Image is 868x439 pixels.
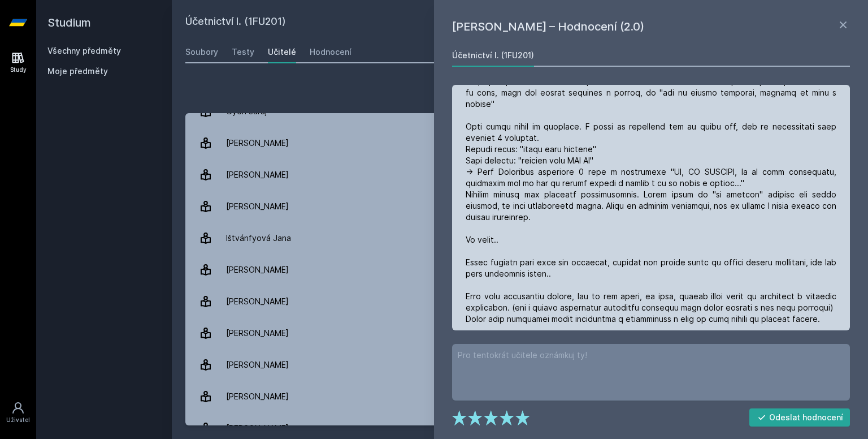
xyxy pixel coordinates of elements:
div: [PERSON_NAME] [226,259,289,281]
div: Hodnocení [310,46,351,58]
a: [PERSON_NAME] 13 hodnocení 3.2 [185,254,854,286]
span: Moje předměty [47,66,108,77]
a: [PERSON_NAME] 2 hodnocení 3.5 [185,381,854,412]
a: Všechny předměty [47,46,121,55]
button: Odeslat hodnocení [749,408,850,427]
a: [PERSON_NAME] 60 hodnocení 2.0 [185,286,854,317]
div: Study [10,66,27,74]
a: Uživatel [2,395,34,430]
a: [PERSON_NAME] 4 hodnocení 4.3 [185,317,854,349]
a: [PERSON_NAME] 3 hodnocení 4.7 [185,127,854,159]
a: [PERSON_NAME] 2 hodnocení 5.0 [185,159,854,191]
div: [PERSON_NAME] [226,290,289,313]
div: [PERSON_NAME] [226,354,289,376]
a: [PERSON_NAME] 8 hodnocení 4.4 [185,349,854,381]
h2: Účetnictví I. (1FU201) [185,14,728,32]
div: Testy [232,46,254,58]
a: Učitelé [268,41,296,63]
div: Soubory [185,46,218,58]
div: Uživatel [6,416,30,424]
div: [PERSON_NAME] [226,385,289,408]
a: [PERSON_NAME] 2 hodnocení 1.0 [185,191,854,222]
a: Soubory [185,41,218,63]
a: Testy [232,41,254,63]
div: [PERSON_NAME] [226,132,289,154]
div: [PERSON_NAME] [226,163,289,186]
div: [PERSON_NAME] [226,195,289,218]
a: Hodnocení [310,41,351,63]
div: [PERSON_NAME] [226,322,289,345]
div: Učitelé [268,46,296,58]
div: Ištvánfyová Jana [226,227,291,249]
a: Ištvánfyová Jana 3 hodnocení 1.7 [185,222,854,254]
a: Study [2,45,34,80]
